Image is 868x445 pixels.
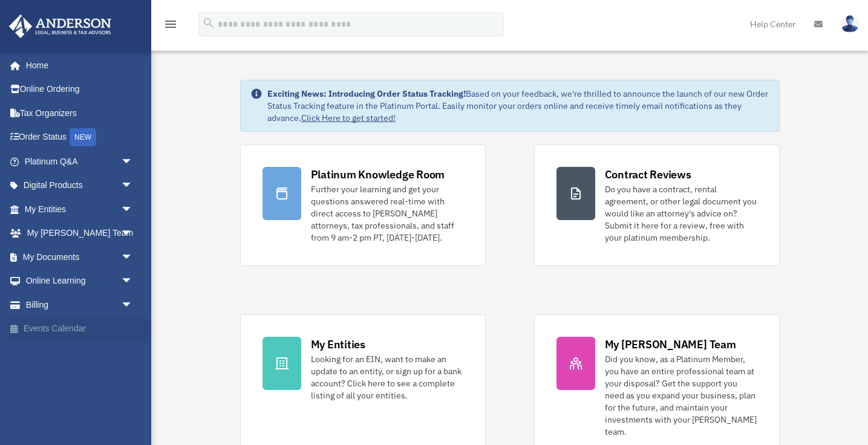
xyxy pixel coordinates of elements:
[163,21,178,31] a: menu
[605,337,736,352] div: My [PERSON_NAME] Team
[267,88,466,99] strong: Exciting News: Introducing Order Status Tracking!
[8,125,151,150] a: Order StatusNEW
[267,88,769,124] div: Based on your feedback, we're thrilled to announce the launch of our new Order Status Tracking fe...
[121,269,145,294] span: arrow_drop_down
[301,112,396,123] a: Click Here to get started!
[202,16,215,30] i: search
[121,174,145,198] span: arrow_drop_down
[605,183,757,244] div: Do you have a contract, rental agreement, or other legal document you would like an attorney's ad...
[605,167,691,182] div: Contract Reviews
[311,167,445,182] div: Platinum Knowledge Room
[605,353,757,438] div: Did you know, as a Platinum Member, you have an entire professional team at your disposal? Get th...
[841,15,859,33] img: User Pic
[8,53,145,77] a: Home
[311,353,463,401] div: Looking for an EIN, want to make an update to an entity, or sign up for a bank account? Click her...
[121,293,145,317] span: arrow_drop_down
[8,77,151,102] a: Online Ordering
[534,145,780,266] a: Contract Reviews Do you have a contract, rental agreement, or other legal document you would like...
[240,145,486,266] a: Platinum Knowledge Room Further your learning and get your questions answered real-time with dire...
[8,149,151,174] a: Platinum Q&Aarrow_drop_down
[8,317,151,341] a: Events Calendar
[163,17,178,31] i: menu
[121,149,145,174] span: arrow_drop_down
[121,197,145,222] span: arrow_drop_down
[311,337,365,352] div: My Entities
[8,174,151,198] a: Digital Productsarrow_drop_down
[8,221,151,245] a: My [PERSON_NAME] Teamarrow_drop_down
[121,245,145,270] span: arrow_drop_down
[8,197,151,221] a: My Entitiesarrow_drop_down
[5,15,115,38] img: Anderson Advisors Platinum Portal
[121,221,145,246] span: arrow_drop_down
[8,245,151,269] a: My Documentsarrow_drop_down
[8,101,151,125] a: Tax Organizers
[8,293,151,317] a: Billingarrow_drop_down
[70,128,96,146] div: NEW
[311,183,463,244] div: Further your learning and get your questions answered real-time with direct access to [PERSON_NAM...
[8,269,151,293] a: Online Learningarrow_drop_down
